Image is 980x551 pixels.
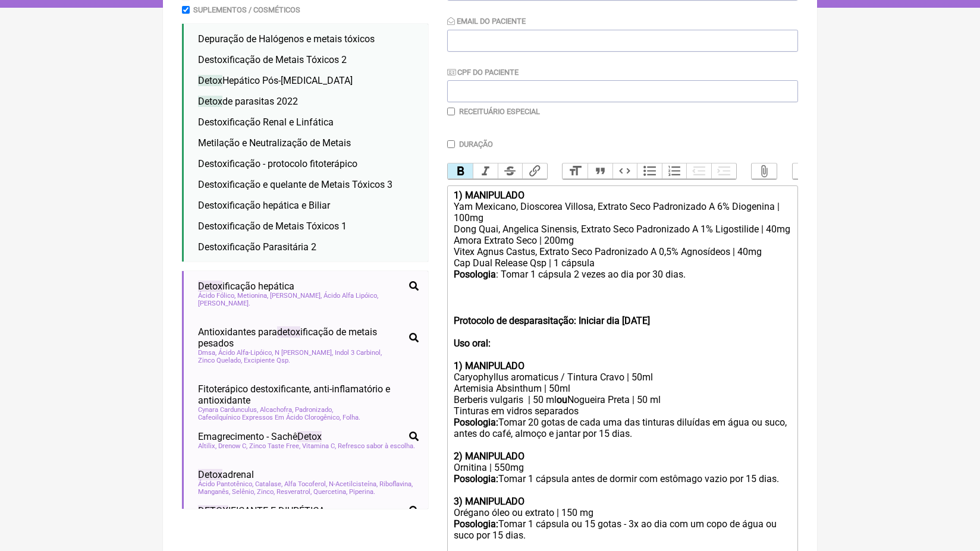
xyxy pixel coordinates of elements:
[793,163,818,179] button: Undo
[454,451,524,462] strong: 2) MANIPULADO
[198,137,351,149] span: Metilação e Neutralização de Metais
[459,107,540,116] label: Receituário Especial
[454,315,650,326] strong: Protocolo de desparasitação: Iniciar dia [DATE]
[198,281,294,292] span: ificação hepática
[349,488,375,496] span: Piperina
[711,163,736,179] button: Increase Level
[198,300,250,307] span: [PERSON_NAME]
[198,406,333,414] span: Cynara Cardunculus, Alcachofra, Padronizado
[218,442,247,450] span: Drenow C
[218,349,273,357] span: Ácido Alfa-Lipóico
[198,431,322,442] span: Emagrecimento - Sachê
[198,442,216,450] span: Altilix
[237,292,268,300] span: Metionina
[323,292,378,300] span: Ácido Alfa Lipóico
[454,371,791,383] div: Caryophyllus aromaticus / Tintura Cravo | 50ml
[277,488,312,496] span: Resveratrol
[522,163,547,179] button: Link
[198,158,357,169] span: Destoxificação - protocolo fitoterápico
[454,394,791,405] div: Berberis vulgaris | 50 ml Nogueira Preta | 50 ml
[198,488,230,496] span: Manganês
[198,292,235,300] span: Ácido Fólico
[637,163,662,179] button: Bullets
[198,75,353,86] span: Hepático Pós-[MEDICAL_DATA]
[302,442,336,450] span: Vitamina C
[454,190,524,201] strong: 1) MANIPULADO
[198,96,222,107] span: Detox
[255,480,282,488] span: Catalase
[498,163,523,179] button: Strikethrough
[662,163,687,179] button: Numbers
[313,488,347,496] span: Quercetina
[557,394,567,405] strong: ou
[335,349,382,357] span: Indol 3 Carbinol
[454,269,496,280] strong: Posologia
[297,431,322,442] span: Detox
[454,383,791,394] div: Artemisia Absinthum | 50ml
[329,480,378,488] span: N-Acetilcisteína
[338,442,415,450] span: Refresco sabor à escolha
[277,326,300,338] span: detox
[454,417,791,439] div: Tomar 20 gotas de cada uma das tinturas diluídas em água ou suco, antes do café, almoço e jantar ...
[257,488,275,496] span: Zinco
[459,140,493,149] label: Duração
[198,505,228,517] span: DETOX
[198,117,334,128] span: Destoxificação Renal e Linfática
[244,357,290,364] span: Excipiente Qsp
[447,68,519,77] label: CPF do Paciente
[198,54,347,65] span: Destoxificação de Metais Tóxicos 2
[588,163,612,179] button: Quote
[270,292,322,300] span: [PERSON_NAME]
[454,473,791,484] div: Tomar 1 cápsula antes de dormir com estômago vazio por 15 dias.
[454,201,791,223] div: Yam Mexicano, Dioscorea Villosa, Extrato Seco Padronizado A 6% Diogenina | 100mg
[198,241,316,253] span: Destoxificação Parasitária 2
[198,349,216,357] span: Dmsa
[198,480,253,488] span: Ácido Pantotênico
[447,17,526,26] label: Email do Paciente
[198,414,360,421] span: Cafeoilquínico Expressos Em Ácido Clorogênico, Folha
[198,281,222,292] span: Detox
[379,480,413,488] span: Riboflavina
[232,488,255,496] span: Selênio
[198,383,419,406] span: Fitoterápico destoxificante, anti-inflamatório e antioxidante
[198,469,222,480] span: Detox
[454,360,524,371] strong: 1) MANIPULADO
[198,469,254,480] span: adrenal
[454,417,498,428] strong: Posologia:
[686,163,711,179] button: Decrease Level
[198,179,392,190] span: Destoxificação e quelante de Metais Tóxicos 3
[454,246,791,269] div: Vitex Agnus Castus, Extrato Seco Padronizado A 0,5% Agnosídeos | 40mg Cap Dual Release Qsp | 1 cá...
[454,338,491,349] strong: Uso oral:
[454,405,791,417] div: Tinturas em vidros separados
[198,221,347,232] span: Destoxificação de Metais Tóxicos 1
[198,75,222,86] span: Detox
[454,223,791,246] div: Dong Quai, Angelica Sinensis, Extrato Seco Padronizado A 1% Ligostilide | 40mg Amora Extrato Seco...
[752,163,777,179] button: Attach Files
[284,480,327,488] span: Alfa Tocoferol
[198,96,298,107] span: de parasitas 2022
[454,518,498,530] strong: Posologia:
[198,326,404,349] span: Antioxidantes para ificação de metais pesados
[275,349,333,357] span: N [PERSON_NAME]
[454,484,791,518] div: Orégano óleo ou extrato | 150 mg
[454,439,791,473] div: Ornitina | 550mg
[198,357,242,364] span: Zinco Quelado
[198,505,325,517] span: IFICANTE E DIURÉTICA
[473,163,498,179] button: Italic
[563,163,588,179] button: Heading
[198,33,375,45] span: Depuração de Halógenos e metais tóxicos
[454,473,498,484] strong: Posologia:
[448,163,473,179] button: Bold
[193,5,300,14] label: Suplementos / Cosméticos
[612,163,637,179] button: Code
[249,442,300,450] span: Zinco Taste Free
[198,200,330,211] span: Destoxificação hepática e Biliar
[454,269,791,292] div: : Tomar 1 cápsula 2 vezes ao dia ㅤpor 30 dias.
[454,496,524,507] strong: 3) MANIPULADO
[454,518,791,541] div: Tomar 1 cápsula ou 15 gotas - 3x ao dia com um copo de água ou suco por 15 dias.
